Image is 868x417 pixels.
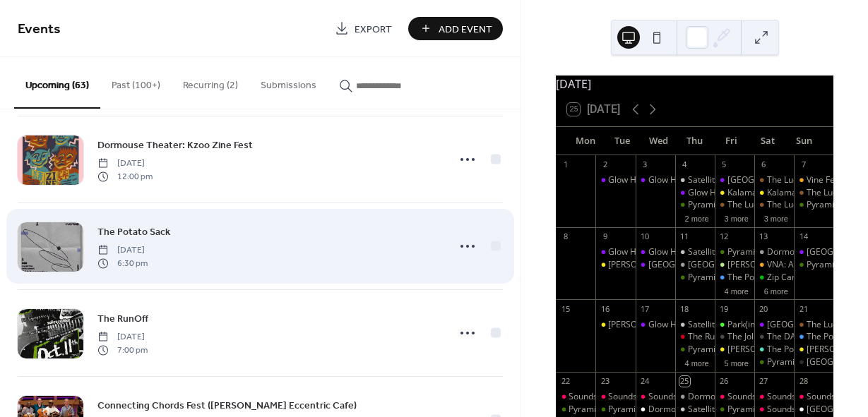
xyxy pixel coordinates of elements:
div: Vine Fest [794,174,833,186]
div: The RunOff [675,331,715,343]
div: Satellite Records Open Mic [688,319,793,331]
div: Pyramid Scheme [727,246,794,258]
div: 16 [600,303,610,314]
div: Sounds of the Zoo ([PERSON_NAME] Eccentric Cafe) [608,391,811,403]
div: 9 [600,231,610,242]
div: Park(ing) Day [715,319,754,331]
a: Dormouse Theater: Kzoo Zine Fest [97,137,253,153]
div: Pyramid Scheme [675,344,715,356]
div: 27 [759,376,769,387]
button: 6 more [759,284,794,296]
div: Mon [567,127,604,155]
span: The RunOff [97,312,148,327]
div: The Lucky Wolf: Sunday Sessions [794,319,833,331]
div: 12 [719,231,730,242]
div: 6 [759,159,769,170]
div: The Polish Hall @ Factory Coffee [715,272,754,284]
div: Satellite Records Open Mic [688,246,793,258]
div: 13 [759,231,769,242]
div: 18 [679,303,690,314]
div: Glow Hall: Movie Night [608,174,697,186]
div: 19 [719,303,730,314]
div: Glow Hall: Sing Sing & Gather [688,187,804,199]
div: Satellite Records Open Mic [688,404,793,416]
div: 22 [560,376,571,387]
div: 21 [798,303,809,314]
div: Dormouse Theater: Open Mic [648,404,765,416]
div: Sounds of the Zoo (Bronson Park) [715,391,754,403]
div: Shakespeare's Lower Level [715,259,754,271]
div: [PERSON_NAME] Eccentric Cafe [727,344,852,356]
div: 15 [560,303,571,314]
button: Add Event [408,17,503,40]
span: 6:30 pm [97,257,148,270]
div: [GEOGRAPHIC_DATA] [688,259,773,271]
div: The Lucky Wolf [807,187,865,199]
div: Glow Hall: Movie Night [595,246,635,258]
div: Dormouse: Rad Riso Open Print [675,391,715,403]
div: Satellite Records Open Mic [675,174,715,186]
div: Pyramid Scheme [688,344,754,356]
div: Union Street Station [794,356,833,368]
span: Events [18,16,61,43]
div: Sounds of the Zoo (Jerico) [556,391,595,403]
div: Park(ing) Day [727,319,780,331]
div: Sounds of the Zoo (Busking Stations) [754,404,794,416]
div: Glow Hall [636,259,675,271]
div: The Potato Sack [754,344,794,356]
div: Pyramid Scheme [688,272,754,284]
div: 25 [679,376,690,387]
div: Bell's Eccentric Cafe [794,344,833,356]
div: Dormouse Theater [675,259,715,271]
span: [DATE] [97,331,148,344]
div: Sounds of the Zoo ([PERSON_NAME]) [569,391,713,403]
div: The Potato Sack [767,344,830,356]
div: 7 [798,159,809,170]
div: 4 [679,159,690,170]
div: Sounds of the Zoo (Bell's Eccentric Cafe) [595,391,635,403]
div: The Lucky Wolf [754,199,794,211]
button: Submissions [249,57,328,107]
div: Zip Cannabis' Summer Sendoff [754,272,794,284]
div: Satellite Records Open Mic [688,174,793,186]
div: 10 [640,231,650,242]
div: The Lucky Wolf [754,174,794,186]
div: Glow Hall: Sing Sing & Gather [675,187,715,199]
a: The Potato Sack [97,224,170,240]
div: Dormouse: Rad Riso Open Print [754,246,794,258]
div: 28 [798,376,809,387]
div: Pyramid Scheme [794,259,833,271]
div: Satellite Records Open Mic [675,246,715,258]
div: Dormouse Theater: Open Mic [636,404,675,416]
div: 17 [640,303,650,314]
div: The DAAC [767,331,807,343]
div: Pyramid Scheme [754,356,794,368]
div: The Lucky Wolf [715,199,754,211]
div: The Polish Hall @ Factory Coffee [727,272,855,284]
div: Pyramid Scheme [767,356,833,368]
div: Pyramid Scheme [715,404,754,416]
span: [DATE] [97,244,148,257]
div: Fri [713,127,749,155]
div: 23 [600,376,610,387]
div: The Lucky Wolf [767,174,826,186]
div: Pyramid Scheme [675,272,715,284]
div: Glow Hall: Workshop (Music Production) [636,319,675,331]
div: Pyramid Scheme [595,404,635,416]
div: Bell's Eccentric Cafe [715,344,754,356]
div: Kalamashoegazer Day 2 @ Bell's Eccentric Cafe [754,187,794,199]
span: Add Event [439,22,492,37]
div: [GEOGRAPHIC_DATA] [767,319,852,331]
div: Pyramid Scheme [715,246,754,258]
div: Glow Hall: Workshop (Music Production) [636,246,675,258]
div: Wed [640,127,677,155]
div: Sun [785,127,822,155]
div: The Lucky Wolf [767,199,826,211]
div: [PERSON_NAME]'s Lower Level [727,259,849,271]
div: The Lucky Wolf [794,187,833,199]
div: Bell's Eccentric Cafe [595,319,635,331]
div: 8 [560,231,571,242]
div: Glow Hall: Workshop (Music Production) [648,319,805,331]
div: 5 [719,159,730,170]
a: Export [324,17,403,40]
